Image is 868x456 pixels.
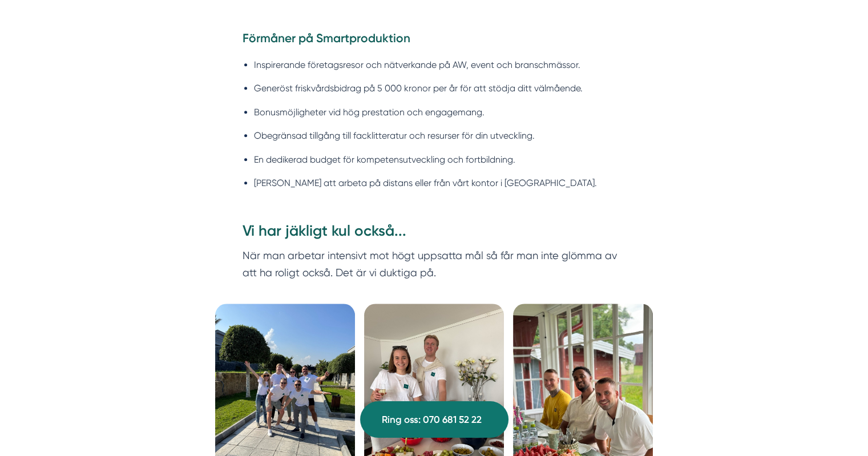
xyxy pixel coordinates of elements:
p: När man arbetar intensivt mot högt uppsatta mål så får man inte glömma av att ha roligt också. De... [243,247,626,281]
li: Generöst friskvårdsbidrag på 5 000 kronor per år för att stödja ditt välmående. [254,81,626,95]
li: Bonusmöjligheter vid hög prestation och engagemang. [254,105,626,119]
a: Ring oss: 070 681 52 22 [360,401,508,438]
h3: Vi har jäkligt kul också... [243,221,626,247]
li: Obegränsad tillgång till facklitteratur och resurser för din utveckling. [254,128,626,143]
li: Inspirerande företagsresor och nätverkande på AW, event och branschmässor. [254,58,626,72]
span: Ring oss: 070 681 52 22 [382,412,482,427]
li: En dedikerad budget för kompetensutveckling och fortbildning. [254,152,626,167]
li: [PERSON_NAME] att arbeta på distans eller från vårt kontor i [GEOGRAPHIC_DATA]. [254,176,626,190]
strong: Förmåner på Smartproduktion [243,31,410,45]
